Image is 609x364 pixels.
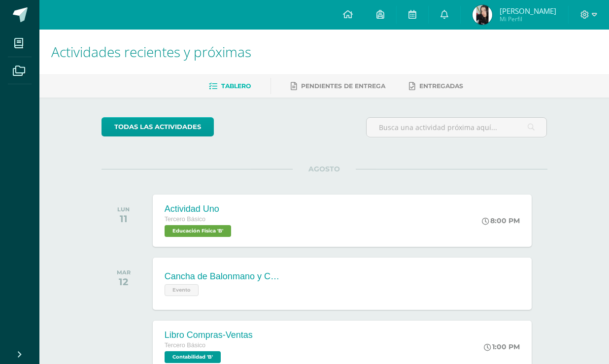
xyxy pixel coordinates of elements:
[293,165,356,173] span: AGOSTO
[367,118,547,137] input: Busca una actividad próxima aquí...
[101,117,214,136] a: todas las Actividades
[419,82,463,90] span: Entregadas
[500,15,556,23] span: Mi Perfil
[165,330,253,340] div: Libro Compras-Ventas
[165,225,231,237] span: Educación Física 'B'
[165,216,205,223] span: Tercero Básico
[500,6,556,16] span: [PERSON_NAME]
[117,213,130,225] div: 11
[209,78,251,94] a: Tablero
[473,5,492,25] img: beae2aef598cea08d4a7a4bc875801df.png
[117,276,131,288] div: 12
[165,271,283,282] div: Cancha de Balonmano y Contenido
[482,216,520,225] div: 8:00 PM
[51,42,251,61] span: Actividades recientes y próximas
[301,82,385,90] span: Pendientes de entrega
[165,204,234,214] div: Actividad Uno
[117,269,131,276] div: MAR
[409,78,463,94] a: Entregadas
[117,206,130,213] div: LUN
[165,284,199,296] span: Evento
[484,342,520,351] div: 1:00 PM
[165,342,205,349] span: Tercero Básico
[291,78,385,94] a: Pendientes de entrega
[165,351,221,363] span: Contabilidad 'B'
[221,82,251,90] span: Tablero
